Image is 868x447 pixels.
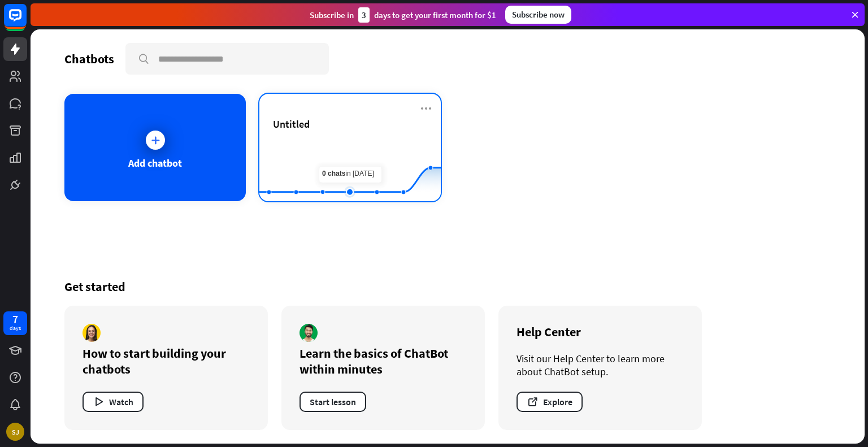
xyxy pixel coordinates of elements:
div: 7 [12,314,18,324]
div: Visit our Help Center to learn more about ChatBot setup. [517,352,684,378]
div: Add chatbot [128,157,182,170]
div: Subscribe now [505,6,571,24]
img: author [300,324,318,342]
div: SJ [6,423,24,441]
div: days [10,324,21,332]
span: Untitled [273,118,310,131]
img: author [83,324,101,342]
button: Explore [517,392,583,412]
div: 3 [358,7,370,23]
div: How to start building your chatbots [83,345,250,377]
div: Subscribe in days to get your first month for $1 [310,7,496,23]
div: Get started [64,279,831,294]
div: Chatbots [64,51,114,67]
div: Help Center [517,324,684,340]
div: Learn the basics of ChatBot within minutes [300,345,467,377]
button: Open LiveChat chat widget [9,5,43,38]
a: 7 days [3,311,27,335]
button: Start lesson [300,392,366,412]
button: Watch [83,392,144,412]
